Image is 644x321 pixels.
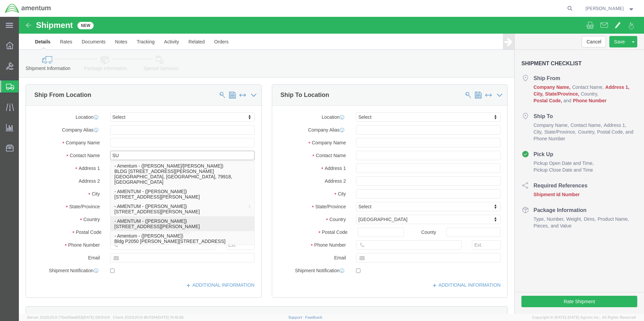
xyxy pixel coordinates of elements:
button: [PERSON_NAME] [585,4,635,12]
iframe: FS Legacy Container [19,17,644,314]
img: logo [5,3,51,13]
span: Susan Mitchell-Robertson [585,5,624,12]
span: [DATE] 09:51:04 [83,315,110,319]
span: [DATE] 10:16:38 [157,315,184,319]
span: Server: 2025.20.0-710e05ee653 [27,315,110,319]
span: Client: 2025.20.0-8b113f4 [113,315,184,319]
a: Support [288,315,305,319]
span: Copyright © [DATE]-[DATE] Agistix Inc., All Rights Reserved [532,315,636,320]
a: Feedback [305,315,322,319]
